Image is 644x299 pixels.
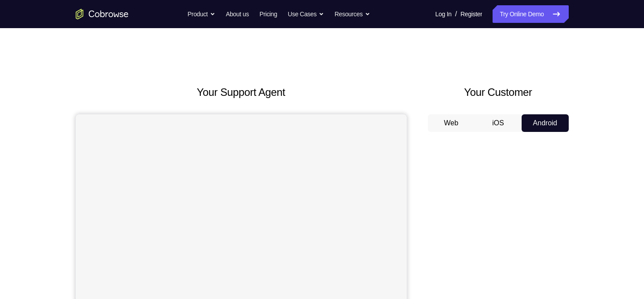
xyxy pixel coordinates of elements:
[460,5,482,23] a: Register
[475,114,522,132] button: iOS
[493,5,568,23] a: Try Online Demo
[428,114,475,132] button: Web
[76,9,129,19] a: Go to the home page
[455,9,457,19] span: /
[259,5,277,23] a: Pricing
[335,5,370,23] button: Resources
[522,114,569,132] button: Android
[226,5,249,23] a: About us
[428,84,569,100] h2: Your Customer
[288,5,324,23] button: Use Cases
[76,84,407,100] h2: Your Support Agent
[188,5,215,23] button: Product
[435,5,452,23] a: Log In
